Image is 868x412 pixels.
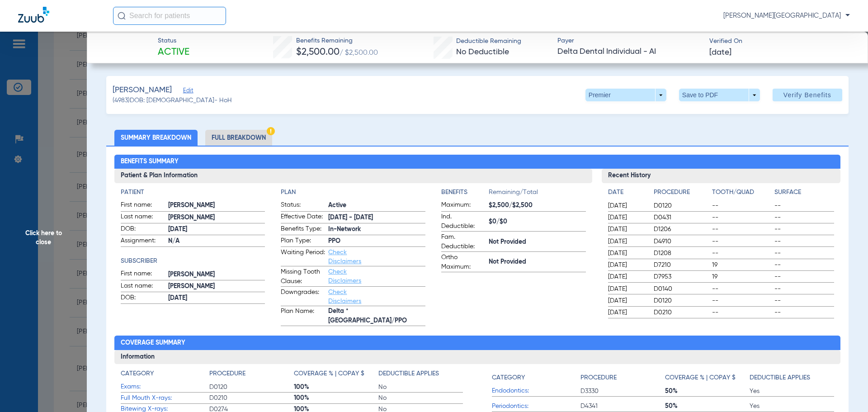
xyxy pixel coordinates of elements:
span: Verify Benefits [783,91,831,99]
app-breakdown-title: Subscriber [121,256,265,266]
h4: Deductible Applies [750,373,810,383]
span: Active [158,46,189,59]
button: Verify Benefits [773,89,842,101]
h4: Date [608,188,646,197]
app-breakdown-title: Coverage % | Copay $ [294,369,378,382]
span: Fam. Deductible: [441,232,486,251]
h3: Patient & Plan Information [114,169,592,183]
span: [DATE] [608,249,646,258]
span: -- [774,201,834,210]
a: Check Disclaimers [328,289,361,304]
app-breakdown-title: Date [608,188,646,200]
span: DOB: [121,224,165,235]
h4: Deductible Applies [378,369,439,379]
span: Remaining/Total [489,188,586,200]
span: N/A [168,237,265,246]
span: Plan Name: [281,307,325,326]
span: Deductible Remaining [456,37,521,46]
span: [DATE] [608,308,646,317]
span: -- [712,201,772,210]
span: Assignment: [121,236,165,247]
span: -- [712,249,772,258]
a: Check Disclaimers [328,249,361,265]
app-breakdown-title: Procedure [654,188,709,200]
span: D3330 [580,387,665,396]
span: D0120 [654,296,709,305]
span: D7953 [654,272,709,281]
span: [PERSON_NAME][GEOGRAPHIC_DATA] [723,11,850,20]
span: [PERSON_NAME] [113,85,172,96]
span: $0/$0 [489,217,586,227]
span: [DATE] [608,260,646,270]
span: / $2,500.00 [340,49,378,57]
span: -- [774,296,834,305]
span: Ind. Deductible: [441,212,486,231]
h4: Procedure [209,369,245,379]
span: PPO [328,237,425,246]
h4: Procedure [580,373,617,383]
span: [DATE] [168,225,265,234]
span: Downgrades: [281,288,325,306]
app-breakdown-title: Tooth/Quad [712,188,772,200]
h3: Recent History [602,169,841,183]
span: [PERSON_NAME] [168,213,265,223]
span: Delta Dental Individual - AI [557,46,702,57]
span: Periodontics: [492,402,580,411]
app-breakdown-title: Deductible Applies [378,369,463,382]
input: Search for patients [113,7,226,25]
span: No [378,383,463,392]
app-breakdown-title: Benefits [441,188,489,200]
span: -- [712,213,772,222]
button: Save to PDF [679,89,760,101]
span: -- [774,237,834,246]
span: No [378,393,463,403]
span: D0120 [654,201,709,210]
app-breakdown-title: Surface [774,188,834,200]
app-breakdown-title: Deductible Applies [750,369,834,386]
span: D0120 [209,383,294,392]
span: -- [774,308,834,317]
h4: Plan [281,188,425,197]
span: $2,500.00 [296,47,340,57]
h4: Coverage % | Copay $ [294,369,364,379]
span: Not Provided [489,257,586,267]
span: 50% [665,402,750,411]
span: D1206 [654,225,709,234]
span: 50% [665,387,750,396]
span: -- [712,237,772,246]
span: -- [774,260,834,270]
span: D4341 [580,402,665,411]
span: Exams: [121,382,209,392]
span: [DATE] [709,47,731,58]
h4: Coverage % | Copay $ [665,373,736,383]
span: Active [328,201,425,210]
span: Plan Type: [281,236,325,247]
h4: Patient [121,188,265,197]
span: -- [774,225,834,234]
span: -- [712,225,772,234]
span: [DATE] [608,201,646,210]
span: [DATE] [608,296,646,305]
span: D7210 [654,260,709,270]
span: D0140 [654,284,709,294]
span: DOB: [121,293,165,304]
h4: Benefits [441,188,489,197]
li: Full Breakdown [205,130,272,146]
span: -- [712,284,772,294]
span: -- [774,249,834,258]
span: D0210 [654,308,709,317]
span: D1208 [654,249,709,258]
span: D0210 [209,393,294,403]
span: (4983) DOB: [DEMOGRAPHIC_DATA] - HoH [113,96,232,105]
span: Ortho Maximum: [441,253,486,272]
app-breakdown-title: Category [492,369,580,386]
span: -- [712,296,772,305]
span: [PERSON_NAME] [168,282,265,291]
span: Missing Tooth Clause: [281,267,325,286]
span: 19 [712,260,772,270]
app-breakdown-title: Category [121,369,209,382]
span: Endodontics: [492,386,580,396]
span: 100% [294,393,378,403]
h4: Tooth/Quad [712,188,772,197]
span: $2,500/$2,500 [489,201,586,210]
